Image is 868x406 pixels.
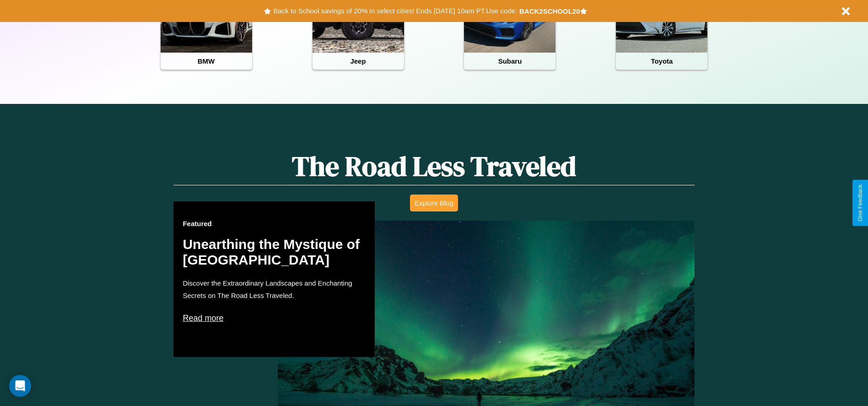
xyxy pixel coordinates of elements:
p: Discover the Extraordinary Landscapes and Enchanting Secrets on The Road Less Traveled. [183,277,366,302]
button: Back to School savings of 20% in select cities! Ends [DATE] 10am PT.Use code: [271,5,519,17]
div: Give Feedback [857,184,863,222]
h4: BMW [161,53,252,70]
h4: Subaru [464,53,555,70]
b: BACK2SCHOOL20 [519,7,580,15]
h4: Toyota [616,53,707,70]
h2: Unearthing the Mystique of [GEOGRAPHIC_DATA] [183,237,366,268]
h1: The Road Less Traveled [173,147,694,185]
div: Open Intercom Messenger [9,375,31,397]
p: Read more [183,311,366,325]
button: Explore Blog [410,195,458,211]
h4: Jeep [313,53,404,70]
h3: Featured [183,220,366,227]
